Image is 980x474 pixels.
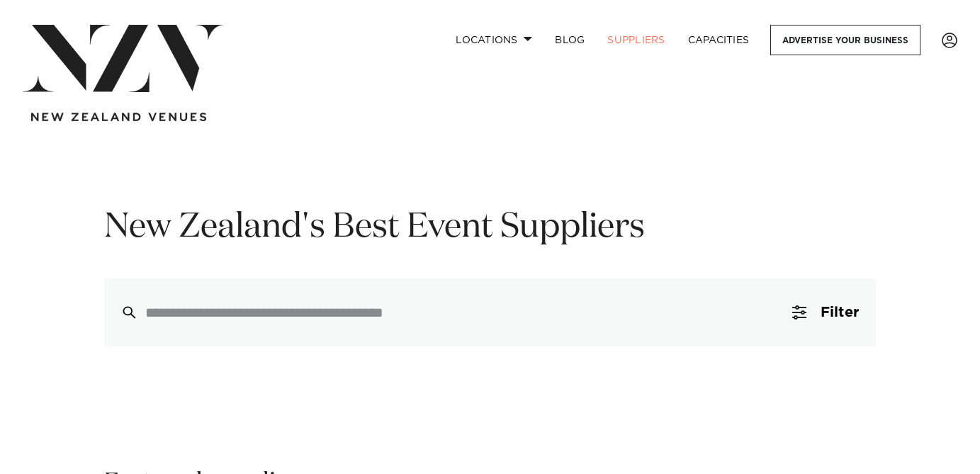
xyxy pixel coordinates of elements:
h1: New Zealand's Best Event Suppliers [104,205,876,250]
img: nzv-logo.png [23,25,223,92]
a: BLOG [543,25,596,55]
a: Advertise your business [770,25,920,55]
img: new-zealand-venues-text.png [31,113,206,122]
a: SUPPLIERS [596,25,676,55]
a: Locations [444,25,543,55]
span: Filter [821,305,859,320]
a: Capacities [677,25,761,55]
button: Filter [775,278,876,346]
